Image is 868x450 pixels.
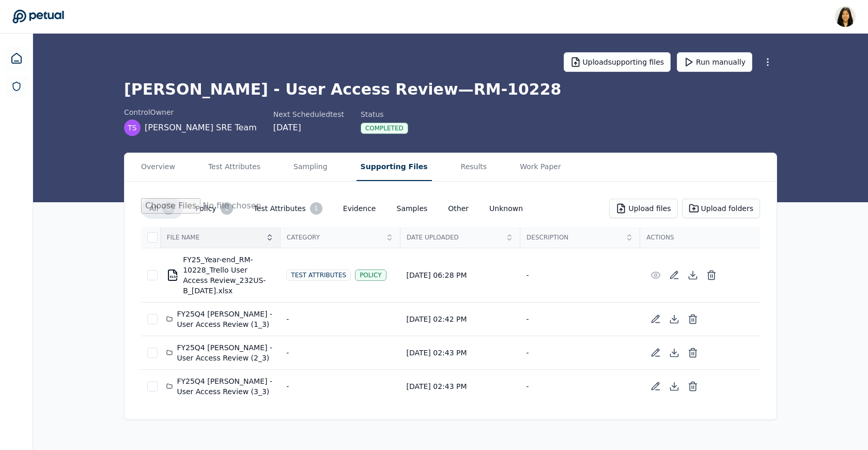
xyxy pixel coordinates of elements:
[335,199,384,218] button: Evidence
[221,202,233,215] div: 1
[289,153,332,181] button: Sampling
[310,202,322,215] div: 1
[166,376,274,397] div: FY25Q4 [PERSON_NAME] - User Access Review (3_3)
[141,198,183,219] button: All4
[684,377,702,396] button: Delete Directory
[187,198,241,219] button: Policy1
[520,336,640,370] td: -
[166,309,274,329] div: FY25Q4 [PERSON_NAME] - User Access Review (1_3)
[702,266,721,284] button: Delete File
[286,314,394,324] div: -
[564,52,671,72] button: Uploadsupporting files
[646,310,665,328] button: Edint Directory
[355,269,386,281] div: Policy
[457,153,491,181] button: Results
[520,248,640,303] td: -
[677,52,752,72] button: Run manually
[124,80,777,99] h1: [PERSON_NAME] - User Access Review — RM-10228
[646,377,665,396] button: Edint Directory
[286,381,394,392] div: -
[609,199,677,218] button: Upload files
[646,266,665,284] button: Preview File (hover for quick preview, click for full view)
[12,9,64,24] a: Go to Dashboard
[166,342,274,363] div: FY25Q4 [PERSON_NAME] - User Access Review (2_3)
[400,303,520,336] td: [DATE] 02:42 PM
[245,198,331,219] button: Test Attributes1
[516,153,565,181] button: Work Paper
[400,336,520,370] td: [DATE] 02:43 PM
[145,122,257,134] span: [PERSON_NAME] SRE Team
[407,233,502,242] span: Date Uploaded
[400,248,520,303] td: [DATE] 06:28 PM
[166,254,274,296] div: FY25_Year-end_RM-10228_Trello User Access Review_232US-B_[DATE].xlsx
[684,310,702,328] button: Delete Directory
[162,202,175,215] div: 4
[646,233,754,242] span: Actions
[204,153,265,181] button: Test Attributes
[137,153,179,181] button: Overview
[128,123,136,133] span: TS
[684,343,702,362] button: Delete Directory
[481,199,531,218] button: Unknown
[4,46,29,71] a: Dashboard
[124,107,257,117] div: control Owner
[5,75,28,98] a: SOC 1 Reports
[665,343,684,362] button: Download Directory
[835,6,856,27] img: Renee Park
[526,233,622,242] span: Description
[646,343,665,362] button: Edint Directory
[520,370,640,403] td: -
[758,53,777,71] button: More Options
[361,109,408,119] div: Status
[361,123,408,134] div: Completed
[286,269,351,281] div: Test Attributes
[665,266,684,284] button: Add/Edit Description
[273,109,344,119] div: Next Scheduled test
[665,377,684,396] button: Download Directory
[400,370,520,403] td: [DATE] 02:43 PM
[169,275,178,278] div: XLSX
[286,348,394,358] div: -
[357,153,432,181] button: Supporting Files
[287,233,382,242] span: Category
[682,199,760,218] button: Upload folders
[520,303,640,336] td: -
[389,199,436,218] button: Samples
[167,233,262,242] span: File Name
[440,199,477,218] button: Other
[684,266,702,284] button: Download File
[273,122,344,134] div: [DATE]
[665,310,684,328] button: Download Directory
